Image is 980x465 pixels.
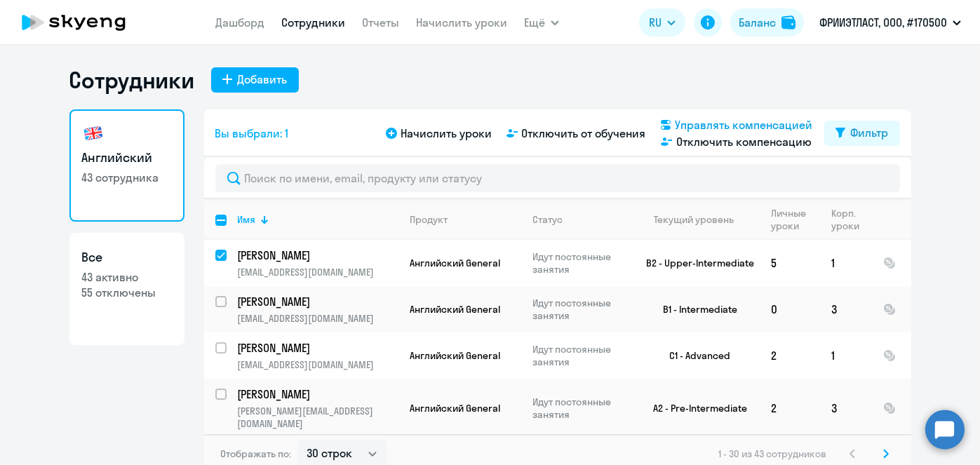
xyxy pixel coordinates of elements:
[238,248,398,263] a: [PERSON_NAME]
[416,15,507,29] a: Начислить уроки
[832,207,871,232] div: Корп. уроки
[739,14,776,31] div: Баланс
[630,286,760,332] td: B1 - Intermediate
[215,164,900,192] input: Поиск по имени, email, продукту или статусу
[215,15,264,29] a: Дашборд
[654,213,734,226] div: Текущий уровень
[410,349,501,362] span: Английский General
[238,340,398,356] a: [PERSON_NAME]
[821,379,872,438] td: 3
[649,14,662,31] span: RU
[533,396,629,421] p: Идут постоянные занятия
[533,250,629,276] p: Идут постоянные занятия
[533,343,629,368] p: Идут постоянные занятия
[524,14,545,31] span: Ещё
[812,6,968,39] button: ФРИИЭТЛАСТ, ООО, #170500
[238,358,398,371] p: [EMAIL_ADDRESS][DOMAIN_NAME]
[772,207,820,232] div: Личные уроки
[281,15,345,29] a: Сотрудники
[82,248,172,267] h3: Все
[821,240,872,286] td: 1
[238,405,398,430] p: [PERSON_NAME][EMAIL_ADDRESS][DOMAIN_NAME]
[524,8,559,36] button: Ещё
[641,213,760,226] div: Текущий уровень
[760,240,821,286] td: 5
[819,14,947,31] p: ФРИИЭТЛАСТ, ООО, #170500
[760,332,821,379] td: 2
[401,125,492,142] span: Начислить уроки
[238,386,398,402] a: [PERSON_NAME]
[533,213,563,226] div: Статус
[238,71,288,88] div: Добавить
[639,8,685,36] button: RU
[760,286,821,332] td: 0
[730,8,804,36] button: Балансbalance
[238,294,398,309] a: [PERSON_NAME]
[238,312,398,325] p: [EMAIL_ADDRESS][DOMAIN_NAME]
[215,125,289,142] span: Вы выбрали: 1
[238,213,398,226] div: Имя
[221,447,292,460] span: Отображать по:
[630,379,760,438] td: A2 - Pre-Intermediate
[238,213,256,226] div: Имя
[82,122,105,144] img: english
[211,67,299,93] button: Добавить
[238,294,396,309] p: [PERSON_NAME]
[851,124,889,141] div: Фильтр
[821,286,872,332] td: 3
[238,266,398,278] p: [EMAIL_ADDRESS][DOMAIN_NAME]
[410,213,448,226] div: Продукт
[522,125,646,142] span: Отключить от обучения
[410,257,501,269] span: Английский General
[82,269,172,285] p: 43 активно
[238,340,396,356] p: [PERSON_NAME]
[676,133,812,150] span: Отключить компенсацию
[69,233,184,345] a: Все43 активно55 отключены
[410,303,501,316] span: Английский General
[676,116,813,133] span: Управлять компенсацией
[630,240,760,286] td: B2 - Upper-Intermediate
[781,15,796,29] img: balance
[69,109,184,222] a: Английский43 сотрудника
[533,297,629,322] p: Идут постоянные занятия
[760,379,821,438] td: 2
[82,285,172,300] p: 55 отключены
[410,402,501,415] span: Английский General
[238,386,396,402] p: [PERSON_NAME]
[238,248,396,263] p: [PERSON_NAME]
[824,121,900,146] button: Фильтр
[69,66,194,94] h1: Сотрудники
[82,149,172,167] h3: Английский
[821,332,872,379] td: 1
[630,332,760,379] td: C1 - Advanced
[82,170,172,185] p: 43 сотрудника
[362,15,399,29] a: Отчеты
[719,447,827,460] span: 1 - 30 из 43 сотрудников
